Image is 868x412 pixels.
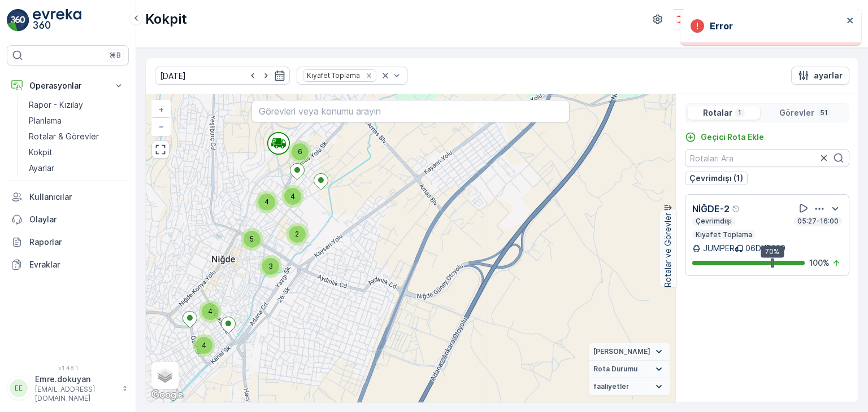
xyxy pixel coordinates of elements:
p: Operasyonlar [29,80,106,91]
input: Rotaları Ara [685,149,849,167]
div: Kıyafet Toplama [303,70,362,81]
p: Emre.dokuyan [35,374,116,385]
p: 100 % [809,257,830,269]
span: 4 [290,192,295,200]
p: Rotalar ve Görevler [662,213,674,287]
a: Kullanıcılar [7,186,129,208]
div: 2 [286,223,309,246]
span: Rota Durumu [593,365,637,374]
a: Yakınlaştır [153,101,170,118]
span: + [159,104,164,114]
p: Çevrimdışı (1) [689,173,743,184]
p: Raporlar [29,236,124,248]
span: 3 [268,262,273,270]
p: Olaylar [29,214,124,225]
p: JUMPER [703,243,735,254]
p: ⌘B [110,51,121,60]
a: Rotalar & Görevler [24,129,129,144]
a: Geçici Rota Ekle [685,132,764,143]
button: close [847,16,854,27]
p: 06DYB239 [745,243,785,254]
input: dd/mm/yyyy [155,67,290,85]
div: 4 [255,191,278,213]
div: 4 [281,185,304,208]
span: v 1.48.1 [7,365,129,371]
input: Görevleri veya konumu arayın [251,100,569,122]
summary: [PERSON_NAME] [589,343,670,361]
p: 51 [819,108,829,117]
img: logo [7,9,29,32]
span: 6 [298,147,302,156]
summary: Rota Durumu [589,361,670,378]
h3: Error [710,19,733,33]
div: Yardım Araç İkonu [732,204,741,213]
div: EE [10,379,28,397]
div: 4 [199,300,222,323]
span: [PERSON_NAME] [593,347,650,356]
p: NİĞDE-2 [692,202,730,216]
p: Çevrimdışı [695,217,733,226]
span: 2 [295,230,299,238]
button: Operasyonlar [7,74,129,97]
p: Kıyafet Toplama [695,230,753,239]
span: 5 [250,235,254,243]
a: Kokpit [24,144,129,160]
p: [EMAIL_ADDRESS][DOMAIN_NAME] [35,385,116,403]
span: − [159,121,164,131]
p: ayarlar [814,70,843,81]
div: 5 [241,228,263,251]
p: Kullanıcılar [29,191,124,203]
p: Rotalar [703,107,732,119]
p: Rapor - Kızılay [29,99,83,111]
a: Ayarlar [24,160,129,176]
span: faaliyetler [593,382,629,391]
p: Evraklar [29,259,124,270]
p: Görevler [779,107,814,119]
div: 4 [193,334,215,357]
div: 70% [761,246,784,258]
a: Rapor - Kızılay [24,97,129,113]
a: Evraklar [7,253,129,276]
p: Kokpit [145,10,187,28]
button: Çevrimdışı (1) [685,172,748,185]
a: Bu bölgeyi Google Haritalar'da açın (yeni pencerede açılır) [149,388,186,402]
button: EEEmre.dokuyan[EMAIL_ADDRESS][DOMAIN_NAME] [7,374,129,403]
img: Google [149,388,186,402]
p: Rotalar & Görevler [29,131,99,142]
summary: faaliyetler [589,378,670,396]
img: logo_light-DOdMpM7g.png [33,9,81,32]
p: 1 [737,108,743,117]
a: Planlama [24,113,129,129]
a: Uzaklaştır [153,118,170,135]
span: 4 [264,198,269,206]
div: 6 [289,141,311,163]
div: 4 [325,98,348,121]
button: Kızılay - [GEOGRAPHIC_DATA](+03:00) [674,9,859,29]
span: 4 [208,307,212,315]
p: Planlama [29,115,62,126]
img: k%C4%B1z%C4%B1lay_D5CCths_t1JZB0k.png [674,13,693,25]
a: Olaylar [7,208,129,231]
a: Raporlar [7,231,129,253]
button: ayarlar [791,67,849,85]
p: 05:27-16:00 [796,217,840,226]
p: Kokpit [29,147,53,158]
div: 3 [259,255,282,278]
p: Geçici Rota Ekle [701,132,764,143]
span: 4 [202,341,206,349]
a: Layers [153,363,177,388]
p: Ayarlar [29,163,54,174]
div: Remove Kıyafet Toplama [363,71,375,80]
